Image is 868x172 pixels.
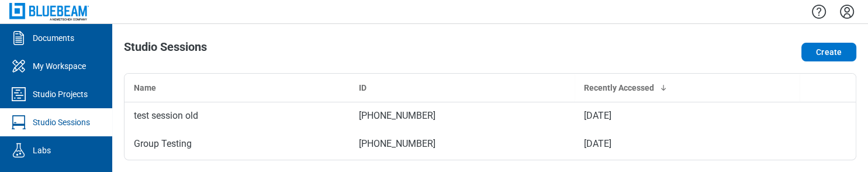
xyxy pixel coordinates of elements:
div: Name [134,82,340,94]
svg: Studio Projects [9,85,28,104]
button: Settings [838,2,856,22]
div: Studio Sessions [33,116,90,128]
td: [PHONE_NUMBER] [350,102,575,130]
svg: My Workspace [9,57,28,75]
td: [DATE] [575,130,800,158]
svg: Documents [9,29,28,47]
div: Studio Projects [33,88,88,100]
svg: Labs [9,141,28,160]
div: Documents [33,32,74,44]
img: Bluebeam, Inc. [9,3,89,20]
div: My Workspace [33,60,86,72]
td: [PHONE_NUMBER] [350,130,575,158]
h1: Studio Sessions [124,40,207,59]
svg: Studio Sessions [9,113,28,132]
div: Recently Accessed [584,82,790,94]
div: Labs [33,145,51,156]
div: ID [359,82,565,94]
button: Create [801,43,856,61]
div: test session old [134,109,340,123]
div: Group Testing [134,137,340,151]
td: [DATE] [575,102,800,130]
